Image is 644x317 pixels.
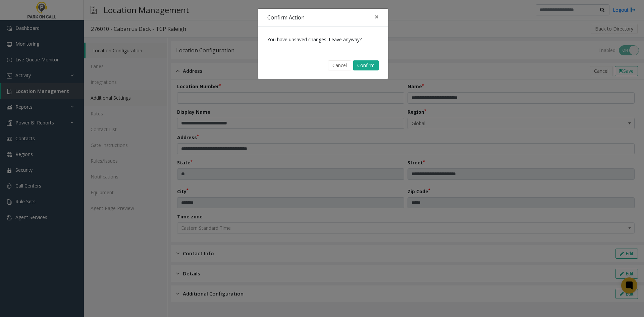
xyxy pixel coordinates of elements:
button: Confirm [353,60,379,70]
h4: Confirm Action [267,13,305,21]
span: × [375,12,379,21]
div: You have unsaved changes. Leave anyway? [258,27,388,52]
button: Cancel [328,60,351,70]
button: Close [370,9,383,25]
